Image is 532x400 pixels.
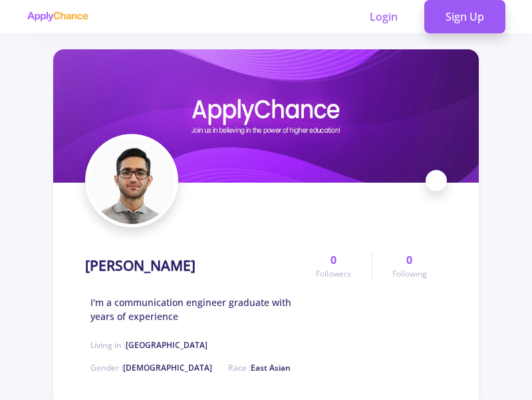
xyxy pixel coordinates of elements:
[90,362,212,373] span: Gender :
[316,268,351,280] span: Followers
[228,362,291,373] span: Race :
[251,362,291,373] span: East Asian
[90,295,296,323] span: I'm a communication engineer graduate with years of experience
[85,257,196,274] h1: [PERSON_NAME]
[406,252,412,268] span: 0
[27,11,88,22] img: applychance logo text only
[53,49,479,183] img: Mohammad Yaminicover image
[88,137,175,224] img: Mohammad Yaminiavatar
[372,252,447,280] a: 0Following
[296,252,371,280] a: 0Followers
[126,339,207,351] span: [GEOGRAPHIC_DATA]
[90,339,207,351] span: Living in :
[392,268,427,280] span: Following
[331,252,336,268] span: 0
[123,362,212,373] span: [DEMOGRAPHIC_DATA]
